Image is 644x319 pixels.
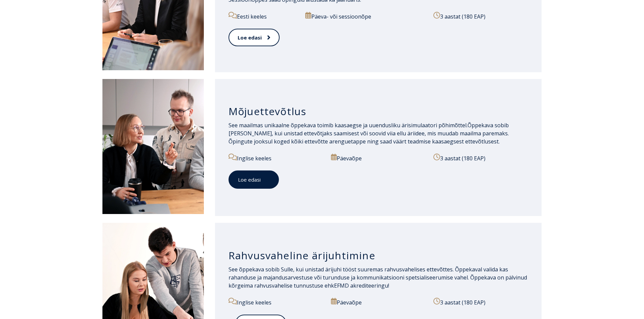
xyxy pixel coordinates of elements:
[433,298,528,307] p: 3 aastat (180 EAP)
[102,79,204,214] img: Mõjuettevõtlus
[433,12,528,21] p: 3 aastat (180 EAP)
[305,12,426,21] p: Päeva- või sessioonõpe
[229,249,528,262] h3: Rahvusvaheline ärijuhtimine
[229,298,323,307] p: Inglise keeles
[331,298,426,307] p: Päevaõpe
[229,122,509,145] span: Õppekava sobib [PERSON_NAME], kui unistad ettevõtjaks saamisest või soovid viia ellu äriidee, mis...
[229,122,468,129] span: See maailmas unikaalne õppekava toimib kaasaegse ja uuendusliku ärisimulaatori põhimõttel.
[229,154,323,162] p: Inglise keeles
[229,29,280,47] a: Loe edasi
[229,266,527,289] span: See õppekava sobib Sulle, kui unistad ärijuhi tööst suuremas rahvusvahelises ettevõttes. Õppekava...
[334,282,388,289] a: EFMD akrediteeringu
[331,154,426,162] p: Päevaõpe
[229,105,528,118] h3: Mõjuettevõtlus
[229,170,279,189] a: Loe edasi
[433,154,521,162] p: 3 aastat (180 EAP)
[229,12,298,21] p: Eesti keeles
